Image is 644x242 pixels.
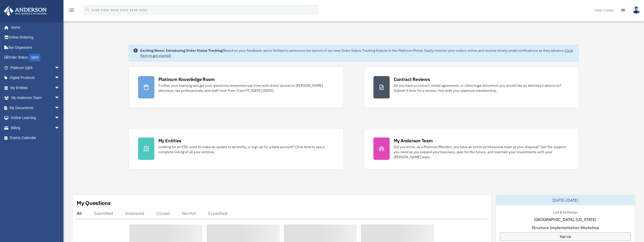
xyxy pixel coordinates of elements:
[158,83,334,93] div: Further your learning and get your questions answered real-time with direct access to [PERSON_NAM...
[4,83,67,93] a: My Entitiesarrow_drop_down
[4,73,67,83] a: Digital Productsarrow_drop_down
[29,54,40,61] div: NEW
[364,128,579,169] a: My Anderson Team Did you know, as a Platinum Member, you have an entire professional team at your...
[55,113,65,123] span: arrow_drop_down
[4,53,67,63] a: Order StatusNEW
[125,211,144,216] div: Answered
[94,211,113,216] div: Submitted
[4,93,67,103] a: My Anderson Teamarrow_drop_down
[633,6,640,14] img: User Pic
[394,83,570,93] div: Do you have a contract, rental agreement, or other legal document you would like an attorney's ad...
[69,9,75,13] a: menu
[55,83,65,93] span: arrow_drop_down
[55,123,65,133] span: arrow_drop_down
[129,128,344,169] a: My Entities Looking for an EIN, want to make an update to an entity, or sign up for a bank accoun...
[534,216,596,222] span: [GEOGRAPHIC_DATA], [US_STATE]
[208,211,227,216] div: Expedited
[394,137,433,144] div: My Anderson Team
[55,73,65,83] span: arrow_drop_down
[4,123,67,133] a: Billingarrow_drop_down
[182,211,196,216] div: Normal
[77,211,81,216] div: All
[394,76,430,82] div: Contract Reviews
[500,232,631,241] a: Sign Up
[4,103,67,113] a: My Documentsarrow_drop_down
[158,144,334,154] div: Looking for an EIN, want to make an update to an entity, or sign up for a bank account? Click her...
[140,48,223,53] strong: Exciting News: Introducing Order Status Tracking!
[496,195,635,205] div: [DATE]-[DATE]
[549,209,581,215] div: Live & In-Person
[532,224,599,231] span: Structure Implementation Workshop
[77,199,111,207] div: My Questions
[158,137,181,144] div: My Entities
[55,103,65,113] span: arrow_drop_down
[158,76,215,82] div: Platinum Knowledge Room
[55,63,65,73] span: arrow_drop_down
[85,7,90,12] i: search
[129,67,344,108] a: Platinum Knowledge Room Further your learning and get your questions answered real-time with dire...
[140,48,575,58] div: Based on your feedback, we're thrilled to announce the launch of our new Order Status Tracking fe...
[4,63,67,73] a: Platinum Q&Aarrow_drop_down
[364,67,579,108] a: Contract Reviews Do you have a contract, rental agreement, or other legal document you would like...
[4,42,67,53] a: Tax Organizers
[4,22,65,32] a: Home
[2,6,48,16] img: Anderson Advisors Platinum Portal
[4,133,67,143] a: Events Calendar
[55,93,65,103] span: arrow_drop_down
[69,7,75,13] i: menu
[394,144,570,160] div: Did you know, as a Platinum Member, you have an entire professional team at your disposal? Get th...
[4,113,67,123] a: Online Learningarrow_drop_down
[4,32,67,43] a: Online Ordering
[140,48,573,58] a: Click Here to get started!
[156,211,170,216] div: Closed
